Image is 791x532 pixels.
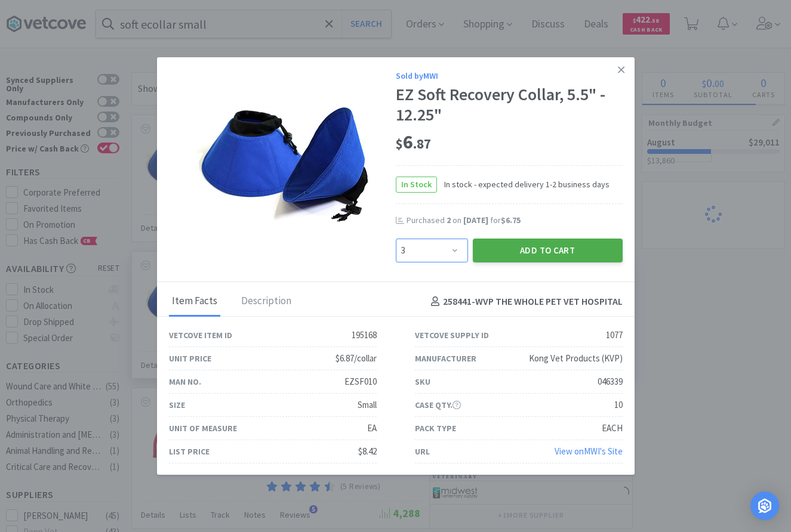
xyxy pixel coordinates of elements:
[396,69,623,82] div: Sold by MWI
[358,398,377,412] div: Small
[344,375,377,389] div: EZSF010
[413,135,431,152] span: . 87
[367,421,377,435] div: EA
[415,352,476,365] div: Manufacturer
[169,398,185,412] div: Size
[396,135,403,152] span: $
[415,445,430,458] div: URL
[415,398,461,412] div: Case Qty.
[407,215,623,227] div: Purchased on for
[336,351,377,366] div: $6.87/collar
[606,328,623,342] div: 1077
[437,178,610,191] span: In stock - expected delivery 1-2 business days
[426,294,623,310] h4: 258441 - WVP THE WHOLE PET VET HOSPITAL
[238,287,294,317] div: Description
[415,329,489,342] div: Vetcove Supply ID
[614,398,623,412] div: 10
[750,491,779,520] div: Open Intercom Messenger
[598,375,623,389] div: 046339
[473,239,623,262] button: Add to Cart
[193,106,372,225] img: 57b37b7583954645a89951dc7ef8ebfd_1077.png
[529,351,623,366] div: Kong Vet Products (KVP)
[415,375,430,388] div: SKU
[169,445,210,458] div: List Price
[169,422,237,435] div: Unit of Measure
[169,287,220,317] div: Item Facts
[415,422,456,435] div: Pack Type
[358,444,377,459] div: $8.42
[352,328,377,342] div: 195168
[396,177,436,192] span: In Stock
[396,130,431,154] span: 6
[396,85,623,125] div: EZ Soft Recovery Collar, 5.5" - 12.25"
[447,215,451,225] span: 2
[463,215,488,225] span: [DATE]
[169,375,201,388] div: Man No.
[501,215,521,225] span: $6.75
[169,329,232,342] div: Vetcove Item ID
[602,421,623,435] div: EACH
[169,352,211,365] div: Unit Price
[555,446,623,457] a: View onMWI's Site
